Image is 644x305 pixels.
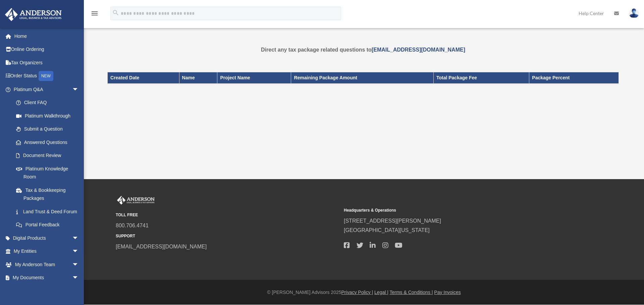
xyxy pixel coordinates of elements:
a: Order StatusNEW [5,69,89,83]
a: Terms & Conditions | [390,290,433,295]
a: Land Trust & Deed Forum [9,205,89,218]
th: Total Package Fee [433,72,529,84]
a: [EMAIL_ADDRESS][DOMAIN_NAME] [372,47,465,53]
img: User Pic [629,8,639,18]
a: Platinum Walkthrough [9,109,89,123]
a: My Entitiesarrow_drop_down [5,245,89,258]
small: TOLL FREE [116,212,339,219]
div: NEW [39,71,53,81]
th: Name [179,72,217,84]
th: Package Percent [529,72,619,84]
small: Headquarters & Operations [344,207,567,214]
i: menu [91,9,99,17]
small: SUPPORT [116,233,339,240]
a: Platinum Knowledge Room [9,162,89,183]
img: Anderson Advisors Platinum Portal [3,8,64,21]
a: Tax Organizers [5,56,89,69]
span: arrow_drop_down [72,245,86,258]
span: arrow_drop_down [72,231,86,245]
a: Answered Questions [9,136,89,149]
span: arrow_drop_down [72,271,86,285]
div: © [PERSON_NAME] Advisors 2025 [84,288,644,297]
a: Client FAQ [9,96,89,109]
a: Online Ordering [5,43,89,56]
a: Digital Productsarrow_drop_down [5,231,89,245]
a: [GEOGRAPHIC_DATA][US_STATE] [344,227,430,233]
th: Created Date [108,72,179,84]
th: Project Name [217,72,291,84]
a: Platinum Q&Aarrow_drop_down [5,83,89,96]
a: Document Review [9,149,89,162]
a: Tax & Bookkeeping Packages [9,183,86,205]
th: Remaining Package Amount [291,72,434,84]
span: arrow_drop_down [72,258,86,272]
a: [EMAIL_ADDRESS][DOMAIN_NAME] [116,244,207,249]
a: 800.706.4741 [116,223,149,228]
a: Home [5,29,89,43]
a: menu [91,12,99,17]
a: Privacy Policy | [341,290,373,295]
a: My Anderson Teamarrow_drop_down [5,258,89,271]
a: Pay Invoices [434,290,461,295]
a: Legal | [374,290,388,295]
a: My Documentsarrow_drop_down [5,271,89,285]
a: [STREET_ADDRESS][PERSON_NAME] [344,218,441,224]
i: search [112,9,119,16]
a: Portal Feedback [9,218,89,232]
span: arrow_drop_down [72,83,86,96]
img: Anderson Advisors Platinum Portal [116,196,156,205]
strong: Direct any tax package related questions to [261,47,465,53]
a: Submit a Question [9,123,89,136]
